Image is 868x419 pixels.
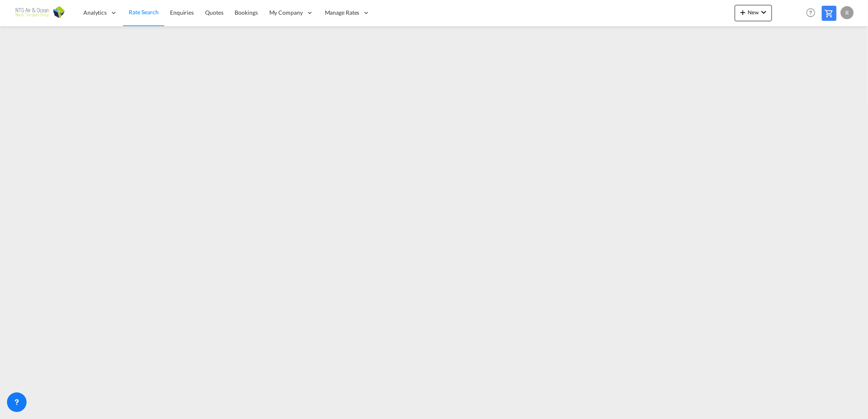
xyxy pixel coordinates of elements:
[12,4,67,22] img: 3755d540b01311ec8f4e635e801fad27.png
[83,9,107,17] span: Analytics
[205,9,223,16] span: Quotes
[735,5,772,21] button: icon-plus 400-fgNewicon-chevron-down
[841,6,854,19] div: R
[269,9,303,17] span: My Company
[804,6,818,20] span: Help
[759,7,769,17] md-icon: icon-chevron-down
[325,9,360,17] span: Manage Rates
[170,9,194,16] span: Enquiries
[235,9,258,16] span: Bookings
[738,7,748,17] md-icon: icon-plus 400-fg
[129,9,159,16] span: Rate Search
[738,9,769,16] span: New
[804,6,822,20] div: Help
